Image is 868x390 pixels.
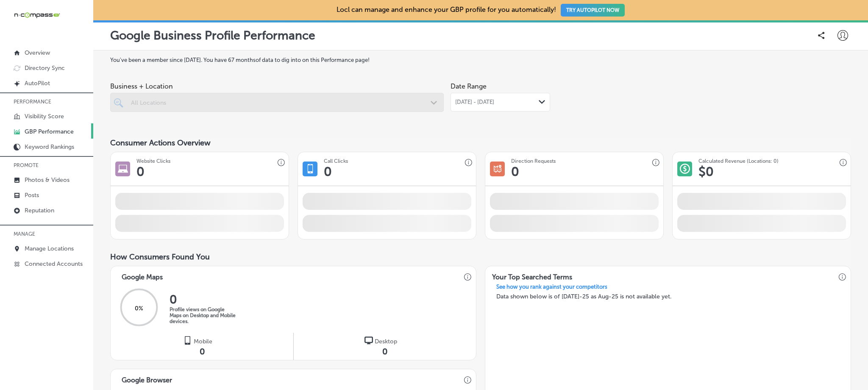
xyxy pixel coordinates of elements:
span: 0 [382,346,387,357]
p: AutoPilot [25,80,50,87]
p: Visibility Score [25,113,64,120]
h1: 0 [511,164,519,179]
label: You've been a member since [DATE] . You have 67 months of data to dig into on this Performance page! [110,57,851,63]
h3: Calculated Revenue (Locations: 0) [698,158,779,164]
h3: Your Top Searched Terms [485,266,579,284]
h3: Website Clicks [136,158,170,164]
a: See how you rank against your competitors [490,284,614,292]
h3: Data shown below is of [DATE]-25 as Aug-25 is not available yet. [490,293,846,300]
span: Desktop [375,338,397,345]
img: logo [364,336,373,345]
span: 0 [200,346,205,357]
label: Date Range [451,82,487,90]
h3: Google Maps [115,266,170,284]
h3: Direction Requests [511,158,556,164]
p: Google Business Profile Performance [110,28,315,42]
button: TRY AUTOPILOT NOW [561,4,625,17]
h1: 0 [136,164,145,179]
p: Manage Locations [25,245,74,252]
h1: 0 [324,164,332,179]
span: Business + Location [110,82,444,90]
h1: $ 0 [698,164,714,179]
p: Photos & Videos [25,176,70,184]
h3: Google Browser [115,369,179,387]
p: Reputation [25,207,54,214]
p: Keyword Rankings [25,143,74,150]
p: GBP Performance [25,128,74,135]
p: Profile views on Google Maps on Desktop and Mobile devices. [170,306,237,324]
p: Overview [25,49,50,56]
p: Directory Sync [25,64,65,72]
h2: 0 [170,292,237,306]
p: Posts [25,192,39,199]
span: How Consumers Found You [110,252,210,262]
img: 660ab0bf-5cc7-4cb8-ba1c-48b5ae0f18e60NCTV_CLogo_TV_Black_-500x88.png [14,11,60,19]
img: logo [184,336,192,345]
h3: Call Clicks [324,158,348,164]
span: Mobile [194,338,212,345]
span: Consumer Actions Overview [110,138,211,148]
p: Connected Accounts [25,260,83,267]
span: 0 % [135,305,143,312]
span: [DATE] - [DATE] [455,99,494,106]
